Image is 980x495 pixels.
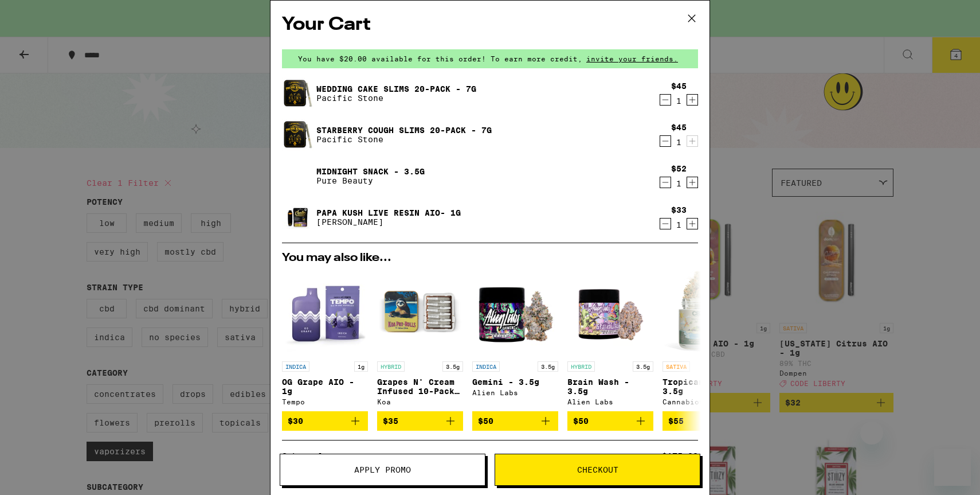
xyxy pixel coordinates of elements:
[383,416,398,426] span: $35
[316,176,425,185] p: Pure Beauty
[316,208,461,217] a: Papa Kush Live Resin AIO- 1g
[671,205,687,215] div: $33
[934,449,971,486] iframe: Button to launch messaging window
[316,93,476,103] p: Pacific Stone
[282,270,368,411] a: Open page for OG Grape AIO - 1g from Tempo
[687,94,698,106] button: Increment
[282,377,368,396] p: OG Grape AIO - 1g
[687,135,698,147] button: Increment
[663,270,748,356] img: Cannabiotix - Tropicanna - 3.5g
[663,411,748,431] button: Add to bag
[663,377,748,396] p: Tropicanna - 3.5g
[472,411,558,431] button: Add to bag
[671,164,687,173] div: $52
[687,177,698,188] button: Increment
[282,252,698,264] h2: You may also like...
[316,84,476,93] a: Wedding Cake Slims 20-Pack - 7g
[671,179,687,188] div: 1
[860,422,883,445] iframe: Close message
[472,377,558,387] p: Gemini - 3.5g
[354,361,368,372] p: 1g
[316,167,425,176] a: Midnight Snack - 3.5g
[573,416,589,426] span: $50
[316,126,492,135] a: Starberry Cough Slims 20-Pack - 7g
[567,361,595,372] p: HYBRID
[567,270,653,356] img: Alien Labs - Brain Wash - 3.5g
[495,454,700,486] button: Checkout
[442,361,463,372] p: 3.5g
[663,270,748,411] a: Open page for Tropicanna - 3.5g from Cannabiotix
[472,389,558,396] div: Alien Labs
[472,270,558,356] img: Alien Labs - Gemini - 3.5g
[282,201,314,233] img: Papa Kush Live Resin AIO- 1g
[282,398,368,406] div: Tempo
[577,466,618,474] span: Checkout
[280,454,485,486] button: Apply Promo
[282,77,314,110] img: Wedding Cake Slims 20-Pack - 7g
[567,411,653,431] button: Add to bag
[662,452,698,460] div: $175.00
[671,81,687,91] div: $45
[660,177,671,188] button: Decrement
[567,398,653,406] div: Alien Labs
[377,377,463,396] p: Grapes N' Cream Infused 10-Pack - 3.5g
[282,361,309,372] p: INDICA
[316,135,492,144] p: Pacific Stone
[354,466,411,474] span: Apply Promo
[567,377,653,396] p: Brain Wash - 3.5g
[582,55,682,63] span: invite your friends.
[660,94,671,106] button: Decrement
[282,270,368,356] img: Tempo - OG Grape AIO - 1g
[377,411,463,431] button: Add to bag
[478,416,493,426] span: $50
[282,12,698,38] h2: Your Cart
[671,138,687,147] div: 1
[671,96,687,106] div: 1
[567,270,653,411] a: Open page for Brain Wash - 3.5g from Alien Labs
[377,270,463,356] img: Koa - Grapes N' Cream Infused 10-Pack - 3.5g
[282,160,314,192] img: Midnight Snack - 3.5g
[298,55,582,63] span: You have $20.00 available for this order! To earn more credit,
[663,398,748,406] div: Cannabiotix
[377,270,463,411] a: Open page for Grapes N' Cream Infused 10-Pack - 3.5g from Koa
[316,217,461,227] p: [PERSON_NAME]
[660,218,671,229] button: Decrement
[377,398,463,406] div: Koa
[282,411,368,431] button: Add to bag
[538,361,558,372] p: 3.5g
[671,123,687,132] div: $45
[663,361,690,372] p: SATIVA
[671,220,687,229] div: 1
[288,416,303,426] span: $30
[660,135,671,147] button: Decrement
[472,361,500,372] p: INDICA
[282,452,331,460] div: Subtotal
[282,49,698,68] div: You have $20.00 available for this order! To earn more credit,invite your friends.
[377,361,405,372] p: HYBRID
[282,119,314,151] img: Starberry Cough Slims 20-Pack - 7g
[633,361,653,372] p: 3.5g
[668,416,684,426] span: $55
[687,218,698,229] button: Increment
[472,270,558,411] a: Open page for Gemini - 3.5g from Alien Labs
